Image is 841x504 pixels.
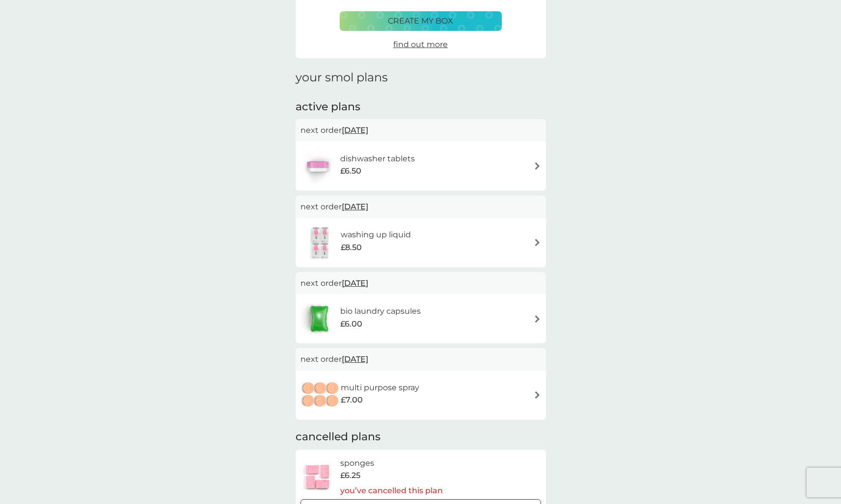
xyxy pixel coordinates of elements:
img: bio laundry capsules [300,302,338,336]
p: you’ve cancelled this plan [340,484,443,497]
img: multi purpose spray [300,378,341,412]
h6: multi purpose spray [341,381,419,394]
img: washing up liquid [300,226,341,260]
h1: your smol plans [296,71,546,85]
img: arrow right [534,162,541,170]
p: next order [300,201,541,213]
button: create my box [340,11,502,31]
span: find out more [393,40,448,49]
h6: dishwasher tablets [340,152,415,165]
h2: active plans [296,100,546,115]
span: [DATE] [342,350,368,369]
p: next order [300,277,541,290]
img: arrow right [534,239,541,246]
h6: washing up liquid [341,228,411,241]
img: arrow right [534,315,541,323]
span: £6.50 [340,165,361,177]
img: sponges [300,459,335,494]
span: £8.50 [341,241,362,254]
span: [DATE] [342,197,368,216]
h6: sponges [340,457,443,470]
span: £6.25 [340,469,360,482]
span: [DATE] [342,274,368,293]
span: £7.00 [341,394,363,406]
p: create my box [388,15,453,27]
img: arrow right [534,391,541,399]
p: next order [300,124,541,137]
h2: cancelled plans [296,429,546,445]
span: £6.00 [340,318,362,330]
img: dishwasher tablets [300,149,335,183]
h6: bio laundry capsules [340,305,421,318]
span: [DATE] [342,121,368,140]
a: find out more [393,38,448,51]
p: next order [300,353,541,366]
